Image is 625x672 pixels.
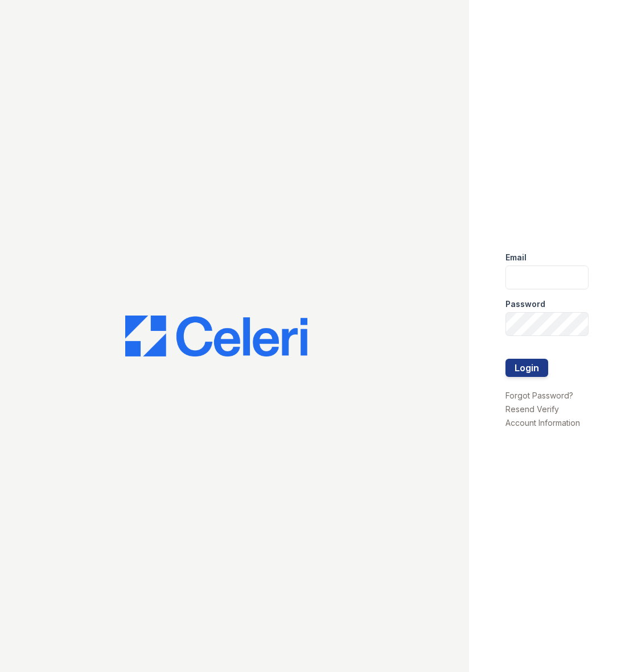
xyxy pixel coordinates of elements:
a: Resend Verify Account Information [505,404,580,428]
img: CE_Logo_Blue-a8612792a0a2168367f1c8372b55b34899dd931a85d93a1a3d3e32e68fde9ad4.png [125,316,307,356]
a: Forgot Password? [505,391,573,400]
button: Login [505,359,548,377]
label: Password [505,298,545,310]
label: Email [505,252,527,263]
